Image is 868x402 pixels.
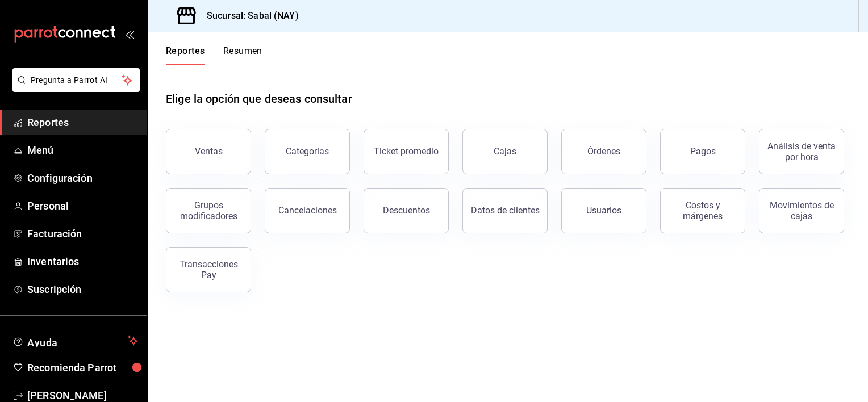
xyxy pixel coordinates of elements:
[759,188,844,233] button: Movimientos de cajas
[166,90,352,107] h1: Elige la opción que deseas consultar
[766,200,837,221] div: Movimientos de cajas
[766,141,837,162] div: Análisis de venta por hora
[12,68,140,92] button: Pregunta a Parrot AI
[667,200,738,221] div: Costos y márgenes
[198,9,299,23] h3: Sucursal: Sabal (NAY)
[27,334,123,347] span: Ayuda
[31,74,122,86] span: Pregunta a Parrot AI
[166,129,251,174] button: Ventas
[166,45,205,65] button: Reportes
[27,198,138,213] span: Personal
[759,129,844,174] button: Análisis de venta por hora
[8,82,140,94] a: Pregunta a Parrot AI
[223,45,262,65] button: Resumen
[286,146,329,157] div: Categorías
[587,146,620,157] div: Órdenes
[364,188,449,233] button: Descuentos
[27,360,138,375] span: Recomienda Parrot
[173,259,244,280] div: Transacciones Pay
[561,188,646,233] button: Usuarios
[690,146,716,157] div: Pagos
[364,129,449,174] button: Ticket promedio
[27,143,138,158] span: Menú
[383,205,430,216] div: Descuentos
[173,200,244,221] div: Grupos modificadores
[586,205,621,216] div: Usuarios
[265,188,350,233] button: Cancelaciones
[27,282,138,297] span: Suscripción
[125,30,134,39] button: open_drawer_menu
[660,129,745,174] button: Pagos
[166,188,251,233] button: Grupos modificadores
[494,146,516,157] div: Cajas
[27,254,138,269] span: Inventarios
[374,146,439,157] div: Ticket promedio
[27,170,138,186] span: Configuración
[561,129,646,174] button: Órdenes
[471,205,540,216] div: Datos de clientes
[166,247,251,292] button: Transacciones Pay
[166,45,262,65] div: navigation tabs
[27,226,138,241] span: Facturación
[278,205,337,216] div: Cancelaciones
[462,129,548,174] button: Cajas
[462,188,548,233] button: Datos de clientes
[195,146,223,157] div: Ventas
[27,115,138,130] span: Reportes
[265,129,350,174] button: Categorías
[660,188,745,233] button: Costos y márgenes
